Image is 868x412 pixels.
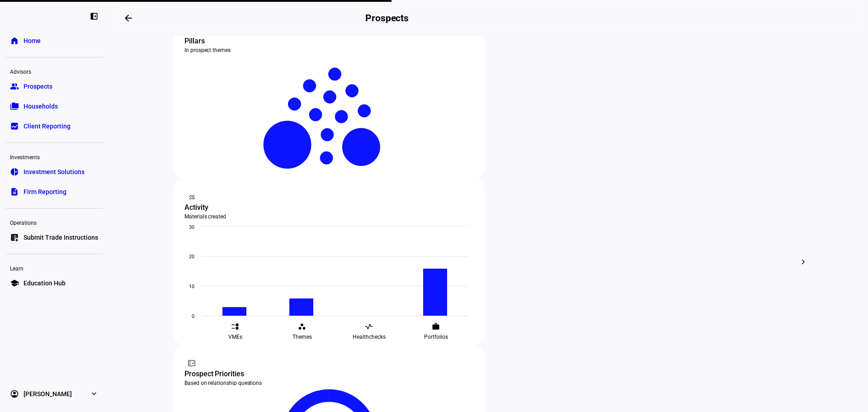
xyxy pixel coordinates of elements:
mat-icon: monitoring [187,192,196,201]
span: Investment Solutions [24,167,85,176]
div: In prospect themes [184,47,474,54]
span: Prospects [24,82,52,91]
div: Investments [5,150,103,163]
eth-mat-symbol: list_alt_add [10,233,19,242]
eth-mat-symbol: pie_chart [10,167,19,176]
eth-mat-symbol: account_circle [10,389,19,398]
a: bid_landscapeClient Reporting [5,117,103,135]
eth-mat-symbol: folder_copy [10,102,19,111]
eth-mat-symbol: school [10,279,19,288]
eth-mat-symbol: work [432,322,440,331]
div: Prospect Priorities [184,369,474,379]
span: Home [24,36,41,45]
span: Households [24,102,58,111]
span: Themes [292,333,312,341]
div: Learn [5,261,103,274]
text: 10 [189,284,194,289]
eth-mat-symbol: expand_more [90,389,99,398]
text: 30 [189,224,194,230]
eth-mat-symbol: workspaces [298,322,306,331]
h2: Prospects [365,13,409,24]
div: Materials created [184,213,474,220]
div: Operations [5,216,103,228]
eth-mat-symbol: group [10,82,19,91]
div: Activity [184,202,474,213]
span: Education Hub [24,279,66,288]
mat-icon: arrow_backwards [123,13,134,24]
text: 0 [192,313,194,319]
mat-icon: chevron_right [798,256,809,267]
a: descriptionFirm Reporting [5,183,103,201]
div: Based on relationship questions [184,379,474,387]
a: pie_chartInvestment Solutions [5,163,103,181]
a: folder_copyHouseholds [5,97,103,115]
div: Advisors [5,65,103,77]
eth-mat-symbol: bid_landscape [10,122,19,131]
eth-mat-symbol: home [10,36,19,45]
div: Pillars [184,36,474,47]
mat-icon: fact_check [187,359,196,368]
a: groupProspects [5,77,103,95]
eth-mat-symbol: vital_signs [365,322,373,331]
span: Submit Trade Instructions [24,233,98,242]
span: Healthchecks [353,333,386,341]
span: [PERSON_NAME] [24,389,72,398]
eth-mat-symbol: description [10,187,19,196]
a: homeHome [5,32,103,50]
text: 20 [189,254,194,260]
span: VMEs [228,333,242,341]
eth-mat-symbol: left_panel_close [90,12,99,21]
span: Firm Reporting [24,187,66,196]
span: Portfolios [424,333,448,341]
span: Client Reporting [24,122,71,131]
eth-mat-symbol: event_list [231,322,239,331]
